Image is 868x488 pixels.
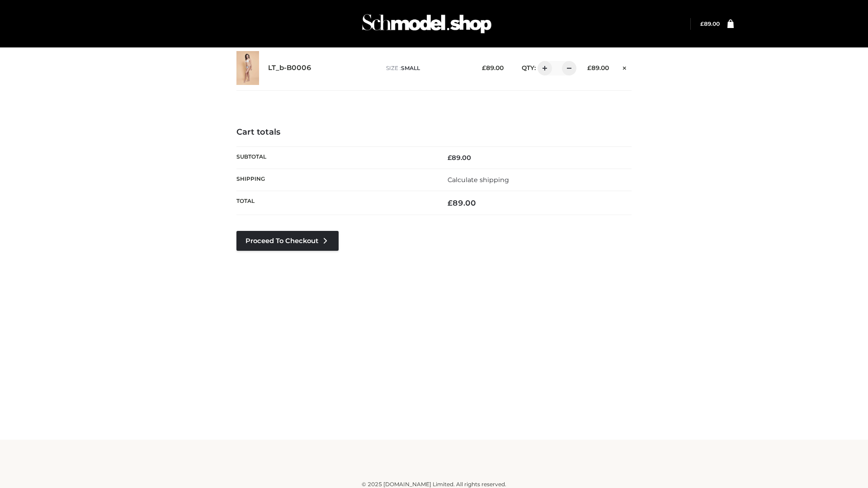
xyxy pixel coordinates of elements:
a: Calculate shipping [448,176,509,184]
h4: Cart totals [236,127,632,137]
div: QTY: [513,61,573,75]
img: LT_b-B0006 - SMALL [236,51,259,85]
a: £89.00 [700,20,720,27]
bdi: 89.00 [482,64,504,71]
span: £ [482,64,486,71]
span: SMALL [401,65,420,71]
th: Total [236,191,434,215]
bdi: 89.00 [448,198,476,207]
th: Subtotal [236,146,434,169]
a: Remove this item [618,61,632,73]
span: £ [700,20,704,27]
a: Proceed to Checkout [236,231,339,251]
th: Shipping [236,169,434,191]
span: £ [448,198,453,207]
span: £ [587,64,591,71]
bdi: 89.00 [587,64,609,71]
span: £ [448,154,452,162]
bdi: 89.00 [448,154,471,162]
img: Schmodel Admin 964 [359,6,495,42]
p: size : [386,64,468,72]
bdi: 89.00 [700,20,720,27]
a: LT_b-B0006 [268,64,311,72]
